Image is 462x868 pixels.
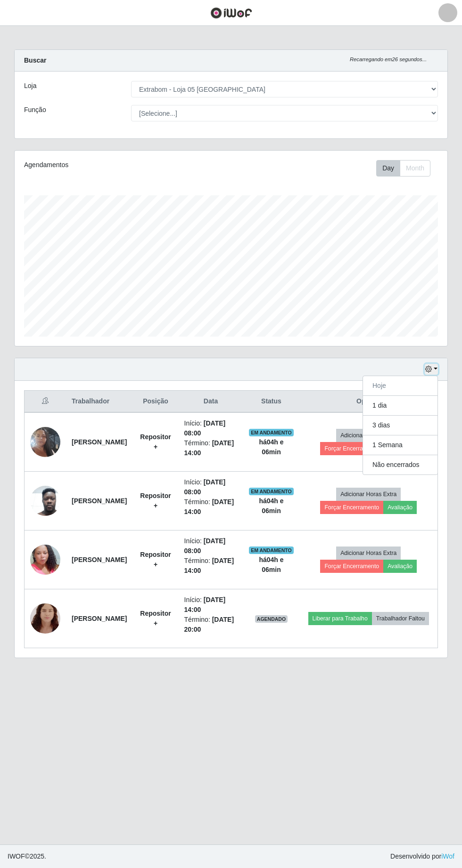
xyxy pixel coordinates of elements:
li: Início: [184,536,238,556]
th: Opções [299,391,437,413]
button: Forçar Encerramento [320,560,383,573]
button: Não encerrados [363,455,437,474]
th: Status [243,391,300,413]
button: 1 dia [363,396,437,416]
button: Hoje [363,376,437,396]
span: EM ANDAMENTO [249,429,294,436]
strong: [PERSON_NAME] [72,615,127,622]
button: Adicionar Horas Extra [336,429,401,442]
i: Recarregando em 26 segundos... [350,56,427,62]
li: Término: [184,556,238,576]
strong: Repositor + [140,551,171,568]
span: IWOF [8,852,25,860]
a: iWof [441,852,454,860]
button: Adicionar Horas Extra [336,488,401,501]
span: Desenvolvido por [390,852,454,861]
img: 1750278821338.jpeg [30,415,60,469]
img: 1755510400416.jpeg [30,533,60,587]
button: Liberar para Trabalho [308,612,372,625]
time: [DATE] 08:00 [184,537,226,555]
li: Início: [184,418,238,438]
th: Posição [132,391,178,413]
button: Adicionar Horas Extra [336,547,401,560]
strong: Buscar [24,56,46,64]
button: Avaliação [383,560,417,573]
img: CoreUI Logo [210,7,252,19]
button: Forçar Encerramento [320,501,383,514]
th: Data [179,391,243,413]
time: [DATE] 08:00 [184,419,226,437]
button: 3 dias [363,416,437,435]
th: Trabalhador [66,391,132,413]
div: First group [376,160,430,177]
strong: Repositor + [140,492,171,509]
time: [DATE] 14:00 [184,596,226,613]
strong: [PERSON_NAME] [72,438,127,446]
li: Término: [184,438,238,458]
label: Loja [24,81,36,91]
strong: Repositor + [140,610,171,627]
button: Forçar Encerramento [320,442,383,455]
img: 1752240503599.jpeg [30,481,60,521]
strong: há 04 h e 06 min [259,438,283,456]
strong: [PERSON_NAME] [72,556,127,563]
strong: há 04 h e 06 min [259,556,283,573]
span: EM ANDAMENTO [249,547,294,554]
li: Início: [184,595,238,615]
span: © 2025 . [8,852,46,861]
button: Trabalhador Faltou [372,612,429,625]
strong: há 04 h e 06 min [259,497,283,514]
li: Término: [184,497,238,517]
button: Month [400,160,430,177]
span: AGENDADO [255,615,288,623]
div: Agendamentos [24,160,188,170]
li: Início: [184,477,238,497]
button: Day [376,160,400,177]
label: Função [24,105,46,115]
button: Avaliação [383,501,417,514]
time: [DATE] 08:00 [184,478,226,496]
strong: [PERSON_NAME] [72,497,127,505]
img: 1750290753339.jpeg [30,599,60,637]
button: 1 Semana [363,435,437,455]
span: EM ANDAMENTO [249,488,294,495]
li: Término: [184,615,238,635]
div: Toolbar with button groups [376,160,438,177]
strong: Repositor + [140,433,171,450]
